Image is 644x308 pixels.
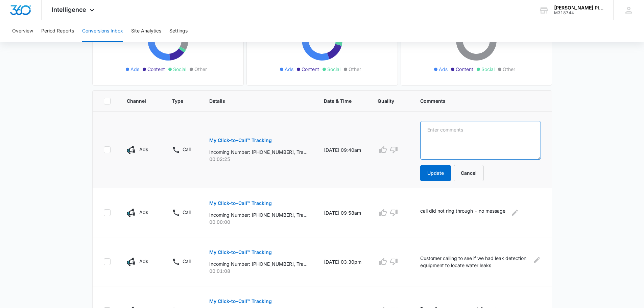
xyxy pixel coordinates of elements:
[327,66,340,73] span: Social
[285,66,293,73] span: Ads
[169,20,188,42] button: Settings
[302,66,319,73] span: Content
[324,97,352,104] span: Date & Time
[209,156,308,163] p: 00:02:25
[503,66,515,73] span: Other
[420,255,529,269] p: Customer calling to see if we had leak detection equipment to locate water leaks
[209,195,272,211] button: My Click-to-Call™ Tracking
[349,66,361,73] span: Other
[139,258,148,265] p: Ads
[209,218,308,226] p: 00:00:00
[183,209,191,216] p: Call
[209,211,308,218] p: Incoming Number: [PHONE_NUMBER], Tracking Number: [PHONE_NUMBER], Ring To: [PHONE_NUMBER], Caller...
[209,267,308,275] p: 00:01:08
[183,146,191,153] p: Call
[209,148,308,156] p: Incoming Number: [PHONE_NUMBER], Tracking Number: [PHONE_NUMBER], Ring To: [PHONE_NUMBER], Caller...
[554,10,603,15] div: account id
[509,207,520,218] button: Edit Comments
[439,66,448,73] span: Ads
[173,66,186,73] span: Social
[456,66,473,73] span: Content
[378,97,394,104] span: Quality
[533,255,541,265] button: Edit Comments
[454,165,484,181] button: Cancel
[131,20,161,42] button: Site Analytics
[41,20,74,42] button: Period Reports
[209,260,308,267] p: Incoming Number: [PHONE_NUMBER], Tracking Number: [PHONE_NUMBER], Ring To: [PHONE_NUMBER], Caller...
[316,188,369,237] td: [DATE] 09:58am
[209,250,272,255] p: My Click-to-Call™ Tracking
[209,97,298,104] span: Details
[52,6,86,13] span: Intelligence
[139,209,148,216] p: Ads
[130,66,139,73] span: Ads
[209,201,272,206] p: My Click-to-Call™ Tracking
[316,112,369,188] td: [DATE] 09:40am
[209,299,272,304] p: My Click-to-Call™ Tracking
[420,207,505,218] p: call did not ring through - no message
[172,97,183,104] span: Type
[12,20,33,42] button: Overview
[481,66,495,73] span: Social
[183,258,191,265] p: Call
[209,138,272,143] p: My Click-to-Call™ Tracking
[82,20,123,42] button: Conversions Inbox
[147,66,165,73] span: Content
[554,5,603,10] div: account name
[316,237,369,286] td: [DATE] 03:30pm
[420,97,531,104] span: Comments
[139,146,148,153] p: Ads
[209,132,272,148] button: My Click-to-Call™ Tracking
[194,66,207,73] span: Other
[127,97,146,104] span: Channel
[209,244,272,260] button: My Click-to-Call™ Tracking
[420,165,451,181] button: Update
